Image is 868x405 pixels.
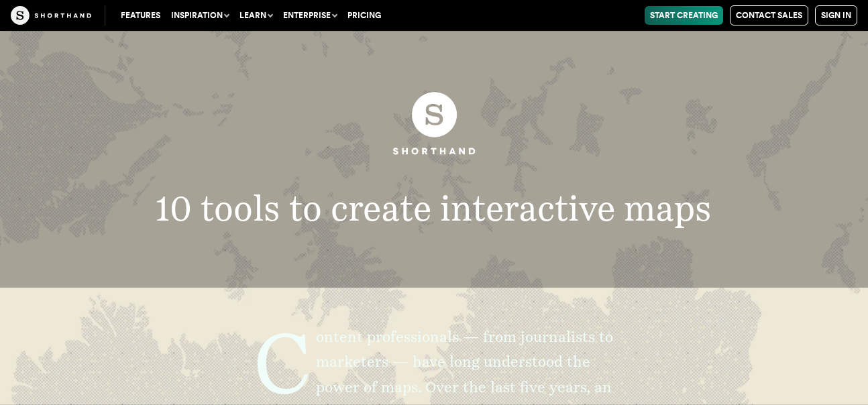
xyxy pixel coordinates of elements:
button: Learn [234,6,278,25]
h1: 10 tools to create interactive maps [87,191,780,226]
a: Start Creating [645,6,723,25]
img: The Craft [11,6,91,25]
a: Contact Sales [730,5,808,25]
button: Inspiration [166,6,234,25]
button: Enterprise [278,6,342,25]
a: Pricing [342,6,386,25]
a: Features [115,6,166,25]
a: Sign in [815,5,857,25]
